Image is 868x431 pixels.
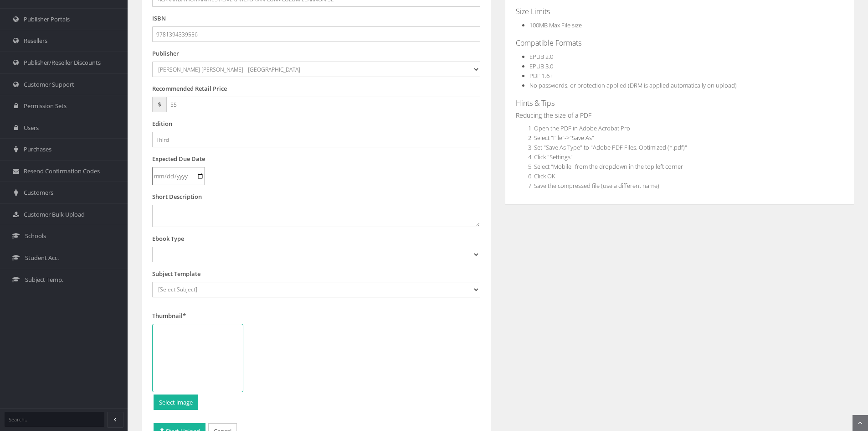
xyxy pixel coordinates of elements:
label: Expected Due Date [152,154,205,164]
li: Select "Mobile" from the dropdown in the top left corner [534,162,844,171]
span: Users [24,124,39,132]
li: No passwords, or protection applied (DRM is applied automatically on upload) [529,81,844,90]
h4: Compatible Formats [516,39,844,47]
span: Purchases [24,145,51,154]
span: Customer Bulk Upload [24,210,85,219]
label: Thumbnail* [152,311,186,321]
li: Open the PDF in Adobe Acrobat Pro [534,124,844,133]
h4: Hints & Tips [516,99,844,108]
span: Student Acc. [25,254,59,262]
span: Subject Temp. [25,275,63,284]
span: Resend Confirmation Codes [24,167,100,176]
span: Publisher Portals [24,15,70,24]
label: Publisher [152,49,179,58]
label: Recommended Retail Price [152,84,227,93]
span: Permission Sets [24,102,67,110]
li: Click "Settings" [534,152,844,162]
li: EPUB 2.0 [529,52,844,62]
span: $ [152,97,166,112]
label: ISBN [152,14,166,23]
span: Customer Support [24,80,74,89]
label: Ebook Type [152,234,184,244]
h4: Size Limits [516,8,844,16]
li: Set "Save As Type" to "Adobe PDF Files, Optimized (*.pdf)" [534,143,844,152]
li: Click OK [534,171,844,181]
label: Edition [152,119,172,129]
span: Schools [25,232,46,240]
li: 100MB Max File size [529,21,844,30]
li: EPUB 3.0 [529,62,844,71]
label: Subject Template [152,269,200,279]
input: Search... [5,412,104,427]
span: Publisher/Reseller Discounts [24,58,101,67]
label: Short Description [152,192,202,202]
li: Save the compressed file (use a different name) [534,181,844,191]
span: Resellers [24,36,47,45]
h5: Reducing the size of a PDF [516,112,844,119]
li: PDF 1.6+ [529,71,844,81]
span: Customers [24,188,53,197]
li: Select "File"->"Save As" [534,133,844,143]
